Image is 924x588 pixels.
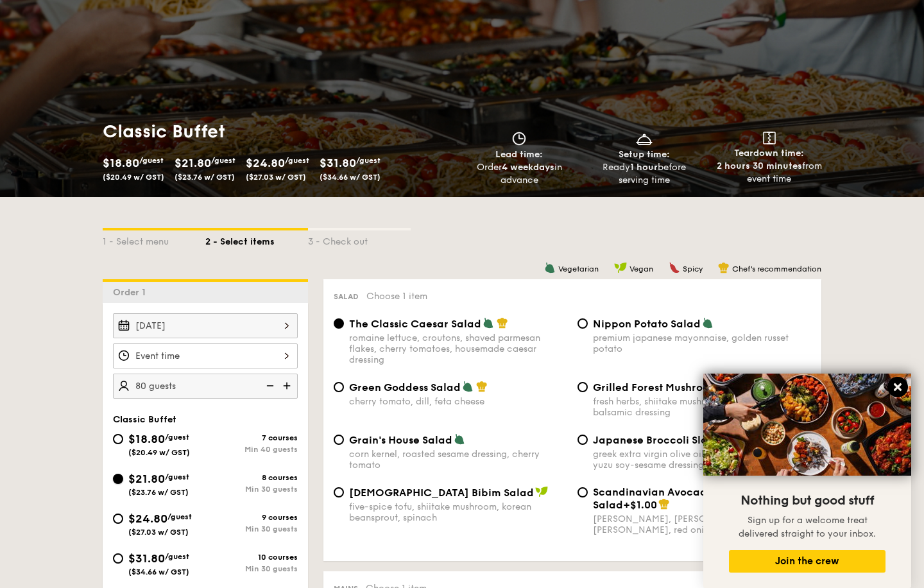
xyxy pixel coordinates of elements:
div: 1 - Select menu [103,230,205,248]
img: icon-spicy.37a8142b.svg [669,262,680,273]
span: ($20.49 w/ GST) [103,173,164,182]
button: Close [887,377,908,397]
img: icon-reduce.1d2dbef1.svg [259,374,278,398]
img: icon-clock.2db775ea.svg [509,132,529,146]
div: romaine lettuce, croutons, shaved parmesan flakes, cherry tomatoes, housemade caesar dressing [349,333,567,365]
div: 3 - Check out [308,230,411,248]
span: /guest [211,156,235,165]
div: 7 courses [205,433,298,442]
span: /guest [285,156,309,165]
img: icon-vegetarian.fe4039eb.svg [462,381,474,392]
div: Min 30 guests [205,564,298,573]
img: icon-teardown.65201eee.svg [763,132,776,144]
div: 8 courses [205,473,298,482]
div: corn kernel, roasted sesame dressing, cherry tomato [349,449,567,471]
span: $24.80 [246,156,285,170]
span: Choose 1 item [366,291,427,302]
span: Teardown time: [734,148,804,159]
span: $18.80 [103,156,139,170]
img: icon-chef-hat.a58ddaea.svg [497,317,508,329]
div: from event time [712,160,826,186]
input: Event date [113,313,298,338]
input: Nippon Potato Saladpremium japanese mayonnaise, golden russet potato [577,318,588,329]
img: icon-vegan.f8ff3823.svg [614,262,627,273]
div: Ready before serving time [587,161,702,187]
div: [PERSON_NAME], [PERSON_NAME], [PERSON_NAME], red onion [593,514,811,535]
span: /guest [356,156,381,165]
span: ($27.03 w/ GST) [128,528,189,537]
input: Green Goddess Saladcherry tomato, dill, feta cheese [334,382,344,392]
input: Scandinavian Avocado Prawn Salad+$1.00[PERSON_NAME], [PERSON_NAME], [PERSON_NAME], red onion [577,487,588,497]
input: $18.80/guest($20.49 w/ GST)7 coursesMin 40 guests [113,434,123,444]
input: [DEMOGRAPHIC_DATA] Bibim Saladfive-spice tofu, shiitake mushroom, korean beansprout, spinach [334,487,344,497]
span: /guest [165,552,189,561]
span: Japanese Broccoli Slaw [593,434,716,446]
img: icon-vegan.f8ff3823.svg [535,486,548,497]
div: Order in advance [462,161,577,187]
span: Sign up for a welcome treat delivered straight to your inbox. [739,515,876,539]
span: Setup time: [619,149,670,160]
span: $31.80 [128,551,165,566]
img: icon-chef-hat.a58ddaea.svg [718,262,730,273]
h1: Classic Buffet [103,120,457,143]
span: $31.80 [320,156,356,170]
div: 2 - Select items [205,230,308,248]
span: $21.80 [128,472,165,486]
span: ($23.76 w/ GST) [175,173,235,182]
span: /guest [167,512,192,521]
span: $21.80 [175,156,211,170]
span: $18.80 [128,432,165,446]
div: five-spice tofu, shiitake mushroom, korean beansprout, spinach [349,501,567,523]
button: Join the crew [729,550,886,573]
span: Grilled Forest Mushroom Salad [593,381,751,393]
span: Grain's House Salad [349,434,452,446]
span: ($23.76 w/ GST) [128,488,189,497]
img: icon-vegetarian.fe4039eb.svg [454,433,465,445]
div: 10 courses [205,553,298,562]
img: icon-chef-hat.a58ddaea.svg [476,381,488,392]
input: $24.80/guest($27.03 w/ GST)9 coursesMin 30 guests [113,514,123,524]
div: greek extra virgin olive oil, kizami nori, ginger, yuzu soy-sesame dressing [593,449,811,471]
span: /guest [165,433,189,442]
div: premium japanese mayonnaise, golden russet potato [593,333,811,354]
span: +$1.00 [623,499,657,511]
span: Chef's recommendation [732,264,821,273]
span: /guest [165,472,189,481]
input: Event time [113,343,298,368]
span: The Classic Caesar Salad [349,318,481,330]
span: Classic Buffet [113,414,176,425]
strong: 1 hour [630,162,658,173]
strong: 4 weekdays [502,162,554,173]
div: 9 courses [205,513,298,522]
img: icon-vegetarian.fe4039eb.svg [544,262,556,273]
span: /guest [139,156,164,165]
div: fresh herbs, shiitake mushroom, king oyster, balsamic dressing [593,396,811,418]
input: The Classic Caesar Saladromaine lettuce, croutons, shaved parmesan flakes, cherry tomatoes, house... [334,318,344,329]
span: Nippon Potato Salad [593,318,701,330]
span: ($34.66 w/ GST) [128,567,189,576]
div: cherry tomato, dill, feta cheese [349,396,567,407]
span: Order 1 [113,287,151,298]
span: Green Goddess Salad [349,381,461,393]
img: icon-vegetarian.fe4039eb.svg [483,317,494,329]
input: Japanese Broccoli Slawgreek extra virgin olive oil, kizami nori, ginger, yuzu soy-sesame dressing [577,435,588,445]
strong: 2 hours 30 minutes [717,160,802,171]
img: icon-dish.430c3a2e.svg [635,132,654,146]
span: ($20.49 w/ GST) [128,448,190,457]
img: DSC07876-Edit02-Large.jpeg [703,374,911,476]
div: Min 30 guests [205,524,298,533]
span: Nothing but good stuff [740,493,874,508]
span: Scandinavian Avocado Prawn Salad [593,486,749,511]
img: icon-add.58712e84.svg [278,374,298,398]
input: $21.80/guest($23.76 w/ GST)8 coursesMin 30 guests [113,474,123,484]
input: Grain's House Saladcorn kernel, roasted sesame dressing, cherry tomato [334,435,344,445]
input: Grilled Forest Mushroom Saladfresh herbs, shiitake mushroom, king oyster, balsamic dressing [577,382,588,392]
img: icon-chef-hat.a58ddaea.svg [658,498,670,510]
span: ($27.03 w/ GST) [246,173,306,182]
span: Vegan [629,264,653,273]
span: Vegetarian [558,264,599,273]
input: $31.80/guest($34.66 w/ GST)10 coursesMin 30 guests [113,553,123,564]
div: Min 40 guests [205,445,298,454]
span: ($34.66 w/ GST) [320,173,381,182]
div: Min 30 guests [205,485,298,494]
